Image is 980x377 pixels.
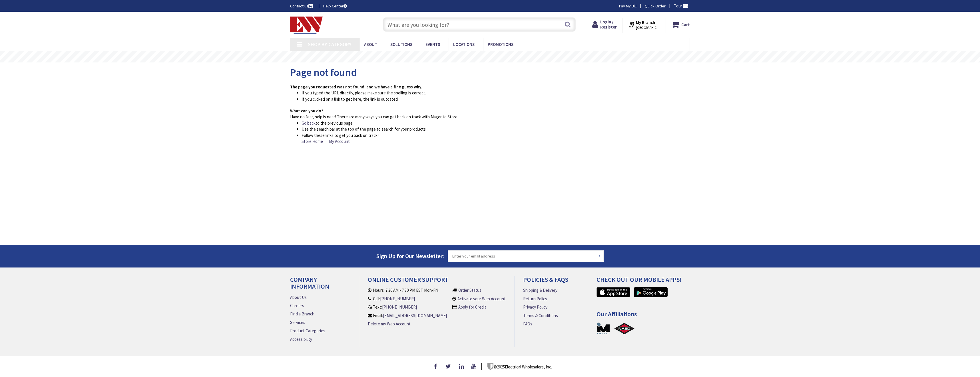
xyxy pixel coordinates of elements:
[382,304,417,310] a: [PHONE_NUMBER]
[523,276,579,287] h4: Policies & FAQs
[597,322,610,335] a: MSUPPLY
[368,304,447,310] li: Text:
[302,120,623,126] li: to the previous page.
[390,42,412,47] span: Solutions
[290,303,304,309] a: Careers
[523,296,547,302] a: Return Policy
[290,319,305,325] a: Services
[636,20,655,25] strong: My Branch
[681,19,690,30] strong: Cart
[290,17,323,34] img: Electrical Wholesalers, Inc.
[290,84,623,90] dt: The page you requested was not found, and we have a fine guess why.
[290,114,623,120] dd: Have no fear, help is near! There are many ways you can get back on track with Magento Store.
[308,41,352,48] span: Shop By Category
[368,313,447,319] li: Email:
[600,19,617,30] span: Login / Register
[597,276,694,287] h4: Check out Our Mobile Apps!
[488,42,513,47] span: Promotions
[302,138,323,144] a: Store Home
[383,313,447,319] a: [EMAIL_ADDRESS][DOMAIN_NAME]
[302,126,623,132] li: Use the search bar at the top of the page to search for your products.
[487,363,493,370] img: footer_logo.png
[376,252,444,260] span: Sign Up for Our Newsletter:
[614,322,635,335] a: NAED
[457,296,506,302] a: Activate your Web Account
[619,3,636,9] a: Pay My Bill
[290,336,312,342] a: Accessibility
[368,287,447,293] li: Hours: 7:30 AM - 7:30 PM EST Mon-Fri.
[523,321,532,327] a: FAQs
[425,42,440,47] span: Events
[368,296,447,302] li: Call:
[458,287,481,293] a: Order Status
[302,96,623,102] li: If you clicked on a link to get here, the link is outdated.
[290,294,307,300] a: About Us
[368,321,411,327] a: Delete my Web Account
[487,363,552,370] p: © Electrical Wholesalers, Inc.
[458,304,486,310] a: Apply for Credit
[592,19,617,30] a: Login / Register
[672,19,690,30] a: Cart
[329,138,350,144] a: My Account
[523,313,558,319] a: Terms & Conditions
[290,311,314,317] a: Find a Branch
[448,250,604,262] input: Enter your email address
[380,296,415,302] a: [PHONE_NUMBER]
[290,328,325,334] a: Product Categories
[497,364,505,370] span: 2025
[290,108,623,114] dt: What can you do?
[438,54,543,60] rs-layer: Free Same Day Pickup at 19 Locations
[290,276,350,294] h4: Company Information
[628,19,660,30] div: My Branch [GEOGRAPHIC_DATA], [GEOGRAPHIC_DATA]
[645,3,666,9] a: Quick Order
[523,304,547,310] a: Privacy Policy
[597,311,694,322] h4: Our Affiliations
[290,3,314,9] a: Contact us
[368,276,505,287] h4: Online Customer Support
[453,42,475,47] span: Locations
[636,25,660,30] span: [GEOGRAPHIC_DATA], [GEOGRAPHIC_DATA]
[523,287,557,293] a: Shipping & Delivery
[302,132,623,145] li: Follow these links to get you back on track!
[290,66,357,79] span: Page not found
[674,3,688,9] span: Tour
[302,120,316,126] a: Go back
[323,3,347,9] a: Help Center
[383,17,576,32] input: What are you looking for?
[302,90,623,96] li: If you typed the URL directly, please make sure the spelling is correct.
[364,42,377,47] span: About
